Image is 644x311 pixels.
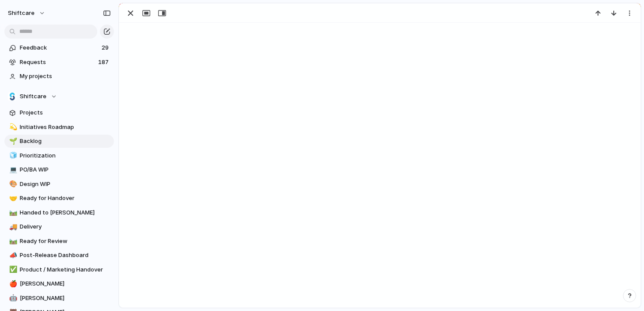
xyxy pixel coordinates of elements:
[9,150,15,161] div: 🧊
[20,222,111,231] span: Delivery
[9,293,15,303] div: 🤖
[4,56,114,69] a: Requests187
[8,251,17,260] button: 📣
[20,294,111,303] span: [PERSON_NAME]
[20,151,111,160] span: Prioritization
[4,41,114,54] a: Feedback29
[20,194,111,203] span: Ready for Handover
[4,70,114,83] a: My projects
[9,179,15,189] div: 🎨
[4,106,114,119] a: Projects
[20,58,96,67] span: Requests
[102,43,110,52] span: 29
[98,58,110,67] span: 187
[4,6,50,20] button: shiftcare
[4,263,114,276] a: ✅Product / Marketing Handover
[8,151,17,160] button: 🧊
[8,165,17,174] button: 💻
[8,9,35,18] span: shiftcare
[8,294,17,303] button: 🤖
[20,92,46,101] span: Shiftcare
[20,279,111,288] span: [PERSON_NAME]
[4,235,114,248] a: 🛤️Ready for Review
[20,237,111,246] span: Ready for Review
[8,237,17,246] button: 🛤️
[20,208,111,217] span: Handed to [PERSON_NAME]
[20,251,111,260] span: Post-Release Dashboard
[4,178,114,191] a: 🎨Design WIP
[9,222,15,232] div: 🚚
[4,206,114,219] a: 🛤️Handed to [PERSON_NAME]
[8,123,17,132] button: 💫
[20,137,111,146] span: Backlog
[4,249,114,262] a: 📣Post-Release Dashboard
[9,236,15,246] div: 🛤️
[4,277,114,290] a: 🍎[PERSON_NAME]
[8,194,17,203] button: 🤝
[20,108,111,117] span: Projects
[4,135,114,148] a: 🌱Backlog
[8,279,17,288] button: 🍎
[8,222,17,231] button: 🚚
[20,265,111,274] span: Product / Marketing Handover
[20,180,111,189] span: Design WIP
[9,136,15,147] div: 🌱
[20,123,111,132] span: Initiatives Roadmap
[9,207,15,218] div: 🛤️
[9,279,15,289] div: 🍎
[4,192,114,205] a: 🤝Ready for Handover
[4,149,114,162] a: 🧊Prioritization
[8,265,17,274] button: ✅
[4,163,114,176] a: 💻PO/BA WIP
[9,265,15,275] div: ✅
[8,208,17,217] button: 🛤️
[9,250,15,261] div: 📣
[9,165,15,175] div: 💻
[20,72,111,81] span: My projects
[4,90,114,103] button: Shiftcare
[20,43,99,52] span: Feedback
[9,122,15,132] div: 💫
[4,292,114,305] a: 🤖[PERSON_NAME]
[8,137,17,146] button: 🌱
[9,193,15,204] div: 🤝
[8,180,17,189] button: 🎨
[4,220,114,233] a: 🚚Delivery
[4,121,114,134] a: 💫Initiatives Roadmap
[20,165,111,174] span: PO/BA WIP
